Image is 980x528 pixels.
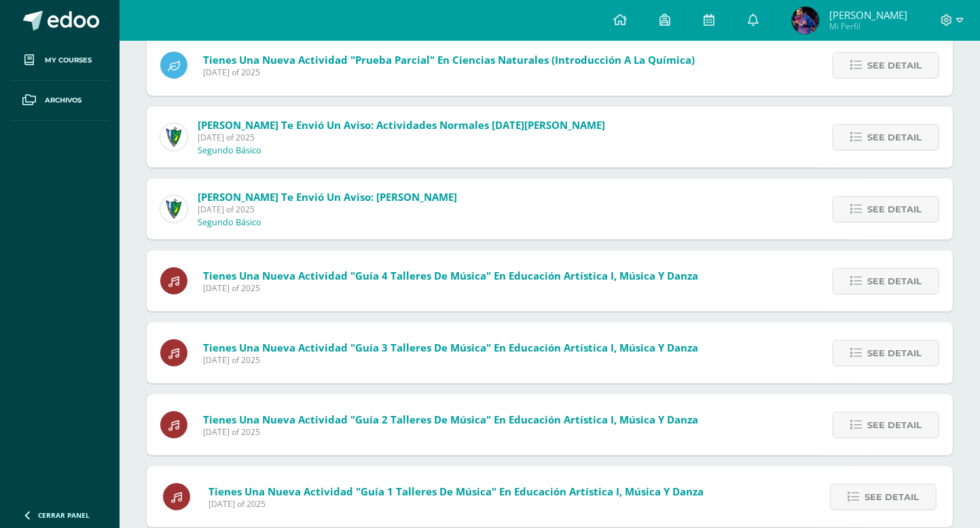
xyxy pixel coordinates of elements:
[203,282,698,294] span: [DATE] of 2025
[867,269,922,294] span: See detail
[11,81,109,121] a: Archivos
[203,426,698,438] span: [DATE] of 2025
[45,95,81,106] span: Archivos
[865,485,919,510] span: See detail
[203,269,698,282] span: Tienes una nueva actividad "Guía 4 talleres de Música" En Educación Artística I, Música y Danza
[198,132,605,143] span: [DATE] of 2025
[867,125,922,150] span: See detail
[208,498,704,510] span: [DATE] of 2025
[867,413,922,438] span: See detail
[160,195,187,223] img: 9f174a157161b4ddbe12118a61fed988.png
[203,413,698,426] span: Tienes una nueva actividad "Guía 2 talleres de Música" En Educación Artística I, Música y Danza
[203,354,698,366] span: [DATE] of 2025
[45,55,92,66] span: My courses
[198,190,457,204] span: [PERSON_NAME] te envió un aviso: [PERSON_NAME]
[203,67,695,78] span: [DATE] of 2025
[198,118,605,132] span: [PERSON_NAME] te envió un aviso: Actividades Normales [DATE][PERSON_NAME]
[208,485,704,498] span: Tienes una nueva actividad "Guía 1 talleres de Música" En Educación Artística I, Música y Danza
[867,53,922,78] span: See detail
[203,53,695,67] span: Tienes una nueva actividad "Prueba parcial" En Ciencias Naturales (Introducción a la Química)
[160,124,187,151] img: 9f174a157161b4ddbe12118a61fed988.png
[867,197,922,222] span: See detail
[11,41,109,81] a: My courses
[198,145,261,156] p: Segundo Básico
[829,20,907,32] span: Mi Perfil
[203,341,698,354] span: Tienes una nueva actividad "Guía 3 talleres de Música" En Educación Artística I, Música y Danza
[198,217,261,228] p: Segundo Básico
[198,204,457,215] span: [DATE] of 2025
[829,8,907,22] span: [PERSON_NAME]
[38,510,90,520] span: Cerrar panel
[792,7,819,34] img: b97d4e65b4f0a78ab777af2f03066293.png
[867,341,922,366] span: See detail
